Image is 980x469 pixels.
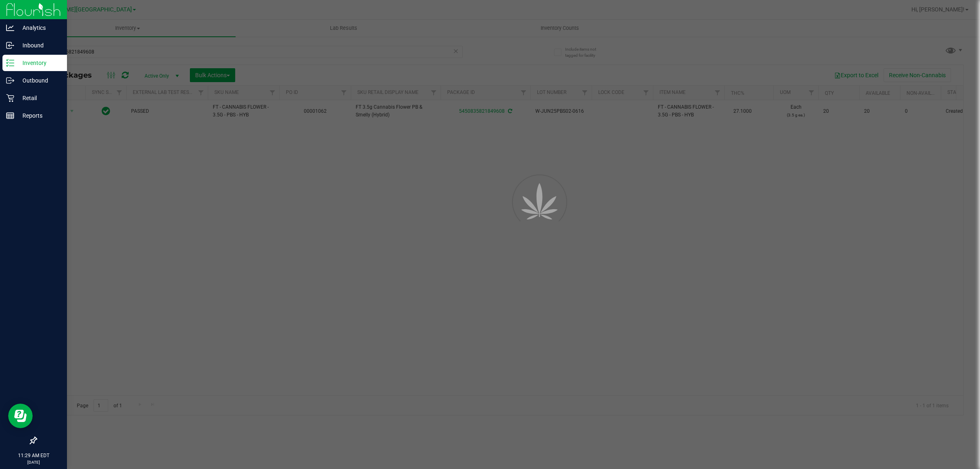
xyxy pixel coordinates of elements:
p: Reports [14,111,63,121]
p: Retail [14,93,63,103]
p: Inbound [14,40,63,50]
p: Analytics [14,23,63,33]
p: [DATE] [4,459,63,465]
iframe: Resource center [8,404,33,428]
p: Inventory [14,58,63,68]
p: Outbound [14,76,63,85]
inline-svg: Analytics [6,24,14,32]
p: 11:29 AM EDT [4,452,63,459]
inline-svg: Inbound [6,41,14,49]
inline-svg: Outbound [6,76,14,85]
inline-svg: Reports [6,112,14,120]
inline-svg: Inventory [6,59,14,67]
inline-svg: Retail [6,94,14,102]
